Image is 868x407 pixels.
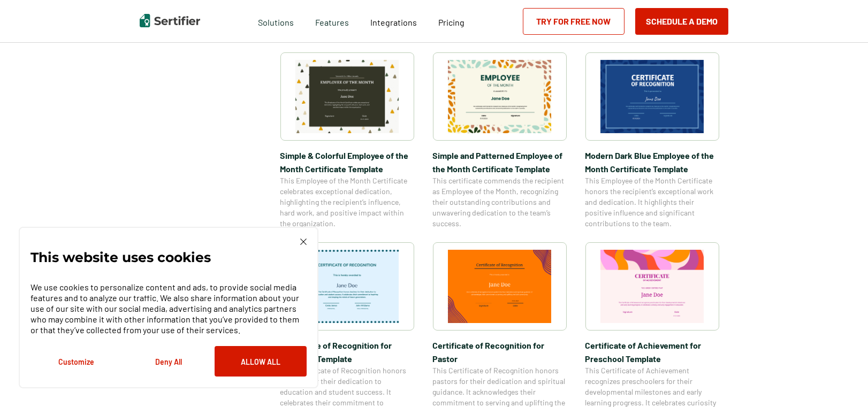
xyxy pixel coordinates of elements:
a: Try for Free Now [523,8,625,35]
a: Modern Dark Blue Employee of the Month Certificate TemplateModern Dark Blue Employee of the Month... [585,52,719,229]
span: Integrations [371,17,417,27]
button: Allow All [215,346,307,377]
span: Certificate of Achievement for Preschool Template [585,339,719,365]
img: Sertifier | Digital Credentialing Platform [140,14,200,27]
span: Solutions [258,14,294,28]
span: Simple and Patterned Employee of the Month Certificate Template [433,149,567,175]
span: This certificate commends the recipient as Employee of the Month, recognizing their outstanding c... [433,175,567,229]
a: Simple & Colorful Employee of the Month Certificate TemplateSimple & Colorful Employee of the Mon... [280,52,414,229]
a: Pricing [439,14,465,28]
span: Pricing [439,17,465,27]
img: Modern Dark Blue Employee of the Month Certificate Template [600,60,704,133]
p: We use cookies to personalize content and ads, to provide social media features and to analyze ou... [31,282,307,335]
span: Certificate of Recognition for Pastor [433,339,567,365]
img: Simple & Colorful Employee of the Month Certificate Template [295,60,399,133]
button: Deny All [123,346,215,377]
a: Integrations [371,14,417,28]
span: Features [316,14,349,28]
button: Customize [31,346,123,377]
button: Schedule a Demo [635,8,728,35]
img: Cookie Popup Close [300,239,307,245]
span: Certificate of Recognition for Teachers Template [280,339,414,365]
span: Modern Dark Blue Employee of the Month Certificate Template [585,149,719,175]
span: This Employee of the Month Certificate honors the recipient’s exceptional work and dedication. It... [585,175,719,229]
img: Certificate of Recognition for Teachers Template [295,250,399,323]
img: Certificate of Recognition for Pastor [448,250,552,323]
span: This Employee of the Month Certificate celebrates exceptional dedication, highlighting the recipi... [280,175,414,229]
img: Certificate of Achievement for Preschool Template [600,250,704,323]
span: Simple & Colorful Employee of the Month Certificate Template [280,149,414,175]
img: Simple and Patterned Employee of the Month Certificate Template [448,60,552,133]
a: Simple and Patterned Employee of the Month Certificate TemplateSimple and Patterned Employee of t... [433,52,567,229]
p: This website uses cookies [31,252,211,263]
iframe: Chat Widget [814,356,868,407]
